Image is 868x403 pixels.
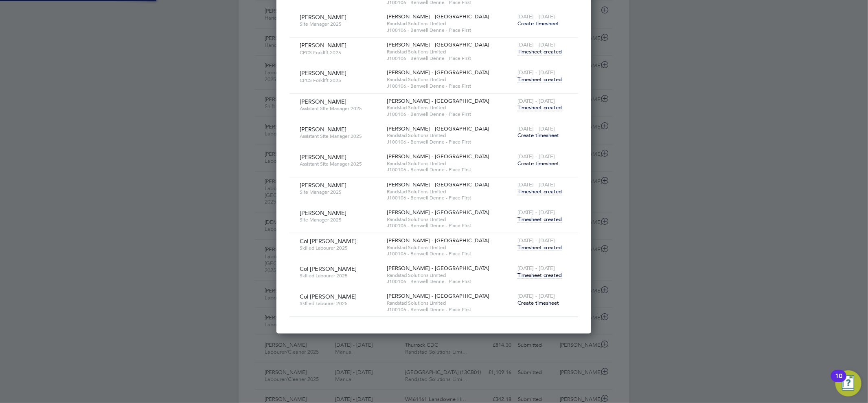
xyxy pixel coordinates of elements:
span: [DATE] - [DATE] [517,265,555,272]
span: [PERSON_NAME] - [GEOGRAPHIC_DATA] [387,69,489,76]
span: [PERSON_NAME] - [GEOGRAPHIC_DATA] [387,237,489,244]
span: [DATE] - [DATE] [517,69,555,76]
span: Randstad Solutions Limited [387,272,513,279]
span: Randstad Solutions Limited [387,216,513,223]
span: Skilled Labourer 2025 [300,300,381,307]
span: Assistant Site Manager 2025 [300,133,381,139]
span: Site Manager 2025 [300,189,381,195]
span: [PERSON_NAME] [300,126,346,133]
span: J100106 - Benwell Denne - Place First [387,166,513,173]
span: [DATE] - [DATE] [517,41,555,48]
span: [DATE] - [DATE] [517,13,555,20]
span: Col [PERSON_NAME] [300,237,357,245]
span: Assistant Site Manager 2025 [300,105,381,112]
span: CPCS Forklift 2025 [300,77,381,84]
span: Randstad Solutions Limited [387,160,513,167]
span: Timesheet created [517,48,562,55]
span: Timesheet created [517,244,562,251]
span: J100106 - Benwell Denne - Place First [387,222,513,229]
span: Site Manager 2025 [300,217,381,223]
span: [PERSON_NAME] [300,209,346,217]
span: [DATE] - [DATE] [517,209,555,216]
span: [PERSON_NAME] - [GEOGRAPHIC_DATA] [387,153,489,160]
span: Timesheet created [517,76,562,83]
span: Randstad Solutions Limited [387,104,513,111]
span: [PERSON_NAME] - [GEOGRAPHIC_DATA] [387,125,489,132]
span: J100106 - Benwell Denne - Place First [387,139,513,145]
div: 10 [835,376,842,387]
span: Timesheet created [517,272,562,279]
span: [PERSON_NAME] - [GEOGRAPHIC_DATA] [387,181,489,188]
span: [PERSON_NAME] [300,42,346,49]
span: Timesheet created [517,216,562,223]
span: Create timesheet [517,20,559,27]
span: Create timesheet [517,132,559,139]
span: Skilled Labourer 2025 [300,272,381,279]
button: Open Resource Center, 10 new notifications [835,370,861,396]
span: Randstad Solutions Limited [387,20,513,27]
span: [PERSON_NAME] - [GEOGRAPHIC_DATA] [387,292,489,299]
span: [PERSON_NAME] - [GEOGRAPHIC_DATA] [387,209,489,216]
span: J100106 - Benwell Denne - Place First [387,278,513,285]
span: J100106 - Benwell Denne - Place First [387,83,513,89]
span: J100106 - Benwell Denne - Place First [387,306,513,313]
span: J100106 - Benwell Denne - Place First [387,195,513,201]
span: [PERSON_NAME] - [GEOGRAPHIC_DATA] [387,97,489,104]
span: Randstad Solutions Limited [387,76,513,83]
span: Create timesheet [517,160,559,167]
span: Col [PERSON_NAME] [300,293,357,300]
span: J100106 - Benwell Denne - Place First [387,27,513,33]
span: J100106 - Benwell Denne - Place First [387,250,513,257]
span: [PERSON_NAME] [300,13,346,21]
span: Create timesheet [517,299,559,306]
span: [DATE] - [DATE] [517,292,555,299]
span: Randstad Solutions Limited [387,188,513,195]
span: Skilled Labourer 2025 [300,245,381,251]
span: Timesheet created [517,104,562,111]
span: J100106 - Benwell Denne - Place First [387,111,513,117]
span: [PERSON_NAME] - [GEOGRAPHIC_DATA] [387,13,489,20]
span: [PERSON_NAME] [300,153,346,161]
span: CPCS Forklift 2025 [300,49,381,56]
span: Site Manager 2025 [300,21,381,27]
span: [DATE] - [DATE] [517,237,555,244]
span: Col [PERSON_NAME] [300,265,357,272]
span: [PERSON_NAME] - [GEOGRAPHIC_DATA] [387,265,489,272]
span: [PERSON_NAME] [300,98,346,105]
span: Timesheet created [517,188,562,195]
span: Randstad Solutions Limited [387,300,513,306]
span: Assistant Site Manager 2025 [300,161,381,167]
span: [DATE] - [DATE] [517,181,555,188]
span: Randstad Solutions Limited [387,244,513,251]
span: [DATE] - [DATE] [517,125,555,132]
span: [PERSON_NAME] - [GEOGRAPHIC_DATA] [387,41,489,48]
span: [PERSON_NAME] [300,182,346,189]
span: [PERSON_NAME] [300,69,346,77]
span: Randstad Solutions Limited [387,132,513,139]
span: [DATE] - [DATE] [517,153,555,160]
span: Randstad Solutions Limited [387,49,513,55]
span: [DATE] - [DATE] [517,97,555,104]
span: J100106 - Benwell Denne - Place First [387,55,513,62]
